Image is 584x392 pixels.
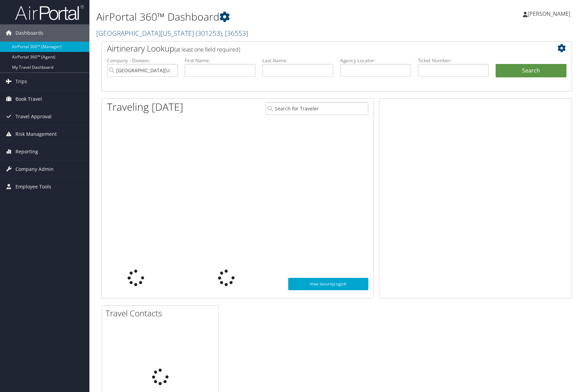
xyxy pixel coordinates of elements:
[222,29,248,38] span: , [ 36553 ]
[528,10,570,18] span: [PERSON_NAME]
[15,4,84,21] img: airportal-logo.png
[106,307,218,319] h2: Travel Contacts
[15,90,42,108] span: Book Travel
[15,143,38,160] span: Reporting
[15,126,57,143] span: Risk Management
[107,57,178,64] label: Company - Division:
[418,57,489,64] label: Ticket Number:
[266,102,368,115] input: Search for Traveler
[196,29,222,38] span: ( 301253 )
[15,108,52,125] span: Travel Approval
[107,100,183,114] h1: Traveling [DATE]
[523,3,577,24] a: [PERSON_NAME]
[96,10,417,24] h1: AirPortal 360™ Dashboard
[15,178,51,195] span: Employee Tools
[262,57,333,64] label: Last Name:
[496,64,566,78] button: Search
[185,57,256,64] label: First Name:
[15,24,43,42] span: Dashboards
[174,46,240,53] span: (at least one field required)
[107,43,527,54] h2: Airtinerary Lookup
[15,73,27,90] span: Trips
[96,29,248,38] a: [GEOGRAPHIC_DATA][US_STATE]
[15,161,54,178] span: Company Admin
[288,278,368,290] a: View SecurityLogic®
[340,57,411,64] label: Agency Locator:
